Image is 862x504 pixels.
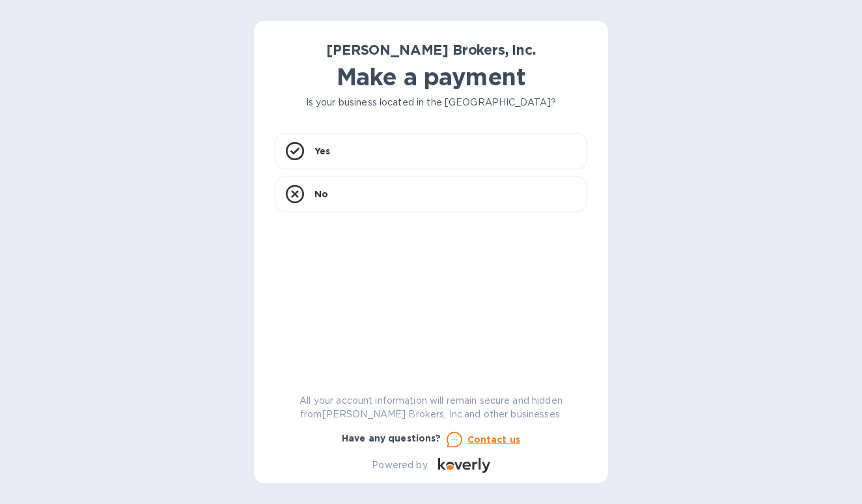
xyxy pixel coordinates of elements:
[275,394,587,421] p: All your account information will remain secure and hidden from [PERSON_NAME] Brokers, Inc. and o...
[342,433,441,443] b: Have any questions?
[275,63,587,91] h1: Make a payment
[314,145,330,158] p: Yes
[326,42,535,58] b: [PERSON_NAME] Brokers, Inc.
[372,458,427,472] p: Powered by
[314,188,328,201] p: No
[467,434,521,445] u: Contact us
[275,96,587,109] p: Is your business located in the [GEOGRAPHIC_DATA]?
